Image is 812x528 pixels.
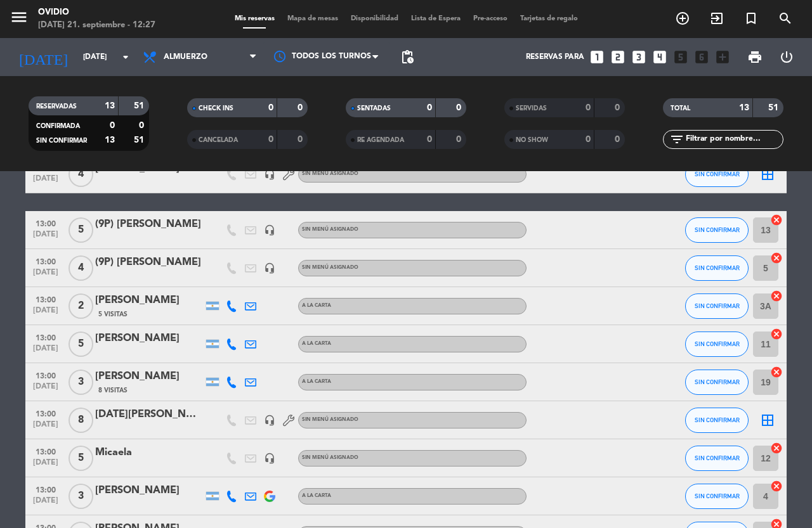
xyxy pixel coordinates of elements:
span: 8 [69,408,93,433]
strong: 0 [268,135,273,144]
span: SIN CONFIRMAR [695,302,740,309]
button: SIN CONFIRMAR [685,408,749,433]
i: headset_mic [264,224,275,236]
span: A LA CARTA [302,341,331,346]
input: Filtrar por nombre... [684,132,783,146]
button: SIN CONFIRMAR [685,484,749,509]
span: SIN CONFIRMAR [695,454,740,461]
strong: 0 [615,135,622,144]
strong: 51 [134,136,147,145]
span: Sin menú asignado [302,455,358,460]
span: 13:00 [30,444,62,458]
div: (9P) [PERSON_NAME] [95,216,203,233]
span: [DATE] [30,268,62,283]
span: Sin menú asignado [302,171,358,176]
strong: 0 [110,121,115,130]
span: 13:00 [30,292,62,306]
button: SIN CONFIRMAR [685,255,749,281]
div: [PERSON_NAME] [95,482,203,499]
strong: 0 [456,135,464,144]
i: exit_to_app [709,11,724,26]
strong: 0 [427,135,432,144]
span: SERVIDAS [516,105,547,112]
div: (9P) [PERSON_NAME] [95,254,203,271]
span: [DATE] [30,344,62,359]
span: RESERVADAS [36,103,77,110]
strong: 0 [139,121,147,130]
span: 8 Visitas [98,385,128,396]
i: power_settings_new [779,49,794,65]
div: Micaela [95,444,203,461]
i: search [778,11,793,26]
strong: 0 [586,103,591,112]
span: SIN CONFIRMAR [695,226,740,233]
i: looks_6 [693,49,710,65]
button: SIN CONFIRMAR [685,370,749,395]
i: menu [10,8,29,27]
button: SIN CONFIRMAR [685,293,749,319]
span: 3 [69,370,93,395]
span: Mis reservas [228,15,281,22]
strong: 0 [298,103,305,112]
strong: 13 [105,136,115,145]
div: [DATE] 21. septiembre - 12:27 [38,19,155,32]
strong: 13 [739,103,749,112]
span: SIN CONFIRMAR [36,138,87,144]
span: 13:00 [30,368,62,382]
span: Sin menú asignado [302,265,358,270]
span: 5 [69,446,93,471]
span: A LA CARTA [302,379,331,384]
span: Sin menú asignado [302,227,358,232]
i: looks_4 [652,49,668,65]
div: Ovidio [38,6,155,19]
span: 13:00 [30,330,62,344]
button: menu [10,8,29,31]
i: add_circle_outline [675,11,690,26]
button: SIN CONFIRMAR [685,217,749,243]
span: CONFIRMADA [36,123,80,129]
span: 5 Visitas [98,309,128,319]
strong: 13 [105,101,115,110]
span: Almuerzo [164,53,207,61]
i: turned_in_not [743,11,759,26]
span: [DATE] [30,420,62,435]
img: google-logo.png [264,491,275,502]
i: cancel [770,328,783,340]
strong: 0 [586,135,591,144]
span: 3 [69,484,93,509]
i: border_all [760,167,775,182]
span: Sin menú asignado [302,417,358,422]
strong: 0 [427,103,432,112]
span: SIN CONFIRMAR [695,264,740,271]
span: 4 [69,162,93,187]
span: NO SHOW [516,137,548,143]
span: 13:00 [30,406,62,420]
strong: 0 [268,103,273,112]
button: SIN CONFIRMAR [685,446,749,471]
i: looks_one [589,49,605,65]
span: SIN CONFIRMAR [695,493,740,499]
div: [DATE][PERSON_NAME] [95,406,203,423]
i: add_box [714,49,731,65]
span: Reservas para [526,53,584,61]
span: 13:00 [30,216,62,230]
span: 4 [69,255,93,281]
span: Lista de Espera [405,15,467,22]
button: SIN CONFIRMAR [685,332,749,357]
i: cancel [770,442,783,454]
i: headset_mic [264,415,275,426]
div: [PERSON_NAME] [95,330,203,347]
i: border_all [760,413,775,428]
i: cancel [770,214,783,226]
div: [PERSON_NAME] [95,292,203,309]
i: looks_3 [631,49,647,65]
i: filter_list [669,132,684,147]
button: SIN CONFIRMAR [685,162,749,187]
i: [DATE] [10,43,77,71]
span: A LA CARTA [302,303,331,308]
strong: 0 [298,135,305,144]
span: A LA CARTA [302,493,331,498]
span: 2 [69,293,93,319]
span: SIN CONFIRMAR [695,416,740,423]
span: print [747,49,763,65]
